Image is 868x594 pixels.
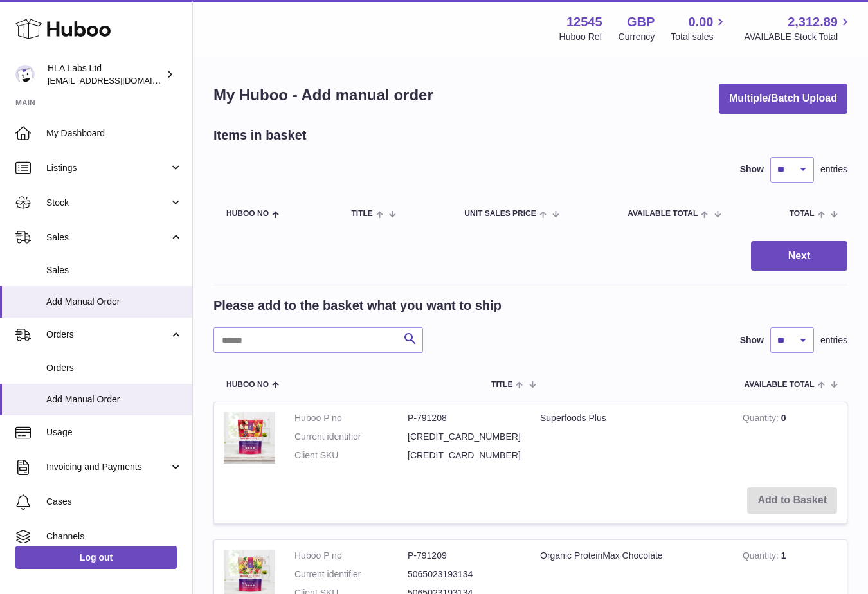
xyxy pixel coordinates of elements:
span: AVAILABLE Stock Total [744,31,853,43]
span: Orders [46,362,183,374]
button: Next [751,241,847,271]
span: Add Manual Order [46,393,183,406]
dt: Current identifier [294,431,408,443]
span: Huboo no [226,381,269,389]
span: Add Manual Order [46,296,183,308]
span: Sales [46,264,183,276]
div: Currency [619,31,655,43]
span: Title [351,210,372,218]
span: Sales [46,231,169,244]
div: Huboo Ref [559,31,602,43]
dt: Current identifier [294,568,408,580]
h1: My Huboo - Add manual order [213,85,433,105]
strong: GBP [627,14,655,31]
span: AVAILABLE Total [628,210,698,218]
span: Channels [46,530,183,543]
dd: [CREDIT_CARD_NUMBER] [408,431,521,443]
h2: Items in basket [213,127,307,144]
label: Show [740,163,764,175]
span: Stock [46,197,169,209]
img: Superfoods Plus [224,412,275,464]
dt: Client SKU [294,449,408,462]
a: 0.00 Total sales [671,14,728,43]
span: 2,312.89 [788,14,838,31]
dt: Huboo P no [294,412,408,424]
span: Title [491,381,512,389]
strong: Quantity [743,413,781,426]
button: Multiple/Batch Upload [719,84,847,114]
a: Log out [15,546,177,569]
img: clinton@newgendirect.com [15,65,35,84]
span: Orders [46,328,169,341]
dd: [CREDIT_CARD_NUMBER] [408,449,521,462]
span: entries [820,163,847,175]
strong: Quantity [743,550,781,564]
dd: 5065023193134 [408,568,521,580]
td: 0 [733,402,847,478]
span: Total sales [671,31,728,43]
dt: Huboo P no [294,550,408,562]
div: HLA Labs Ltd [48,62,163,87]
span: 0.00 [689,14,714,31]
dd: P-791209 [408,550,521,562]
span: AVAILABLE Total [745,381,815,389]
span: Cases [46,496,183,508]
span: [EMAIL_ADDRESS][DOMAIN_NAME] [48,75,189,85]
span: Listings [46,162,169,174]
td: Superfoods Plus [530,402,733,478]
h2: Please add to the basket what you want to ship [213,297,502,314]
span: Invoicing and Payments [46,461,169,473]
span: Total [790,210,815,218]
span: Huboo no [226,210,269,218]
span: My Dashboard [46,127,183,139]
label: Show [740,334,764,346]
span: Unit Sales Price [464,210,536,218]
a: 2,312.89 AVAILABLE Stock Total [744,14,853,43]
dd: P-791208 [408,412,521,424]
span: entries [820,334,847,346]
strong: 12545 [566,14,602,31]
span: Usage [46,426,183,438]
